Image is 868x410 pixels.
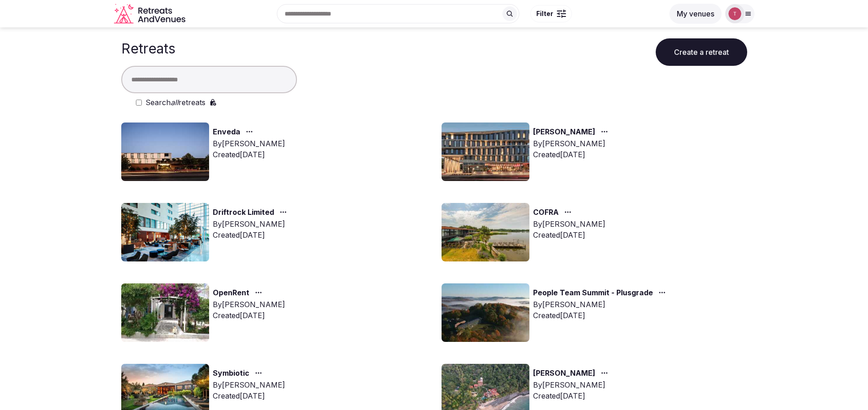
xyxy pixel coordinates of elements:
div: By [PERSON_NAME] [533,379,612,390]
img: Top retreat image for the retreat: Driftrock Limited [121,203,209,261]
img: Top retreat image for the retreat: OpenRent [121,283,209,342]
img: Top retreat image for the retreat: Marit Lloyd [442,122,529,181]
div: By [PERSON_NAME] [213,138,285,149]
div: Created [DATE] [533,149,612,160]
h1: Retreats [121,40,175,57]
img: Top retreat image for the retreat: People Team Summit - Plusgrade [442,283,529,342]
a: OpenRent [213,287,249,299]
div: Created [DATE] [213,229,291,240]
div: Created [DATE] [533,390,612,401]
a: [PERSON_NAME] [533,126,595,138]
svg: Retreats and Venues company logo [114,4,187,24]
a: Symbiotic [213,367,249,379]
button: Filter [530,5,572,22]
a: [PERSON_NAME] [533,367,595,379]
img: Top retreat image for the retreat: Enveda [121,122,209,181]
a: Enveda [213,126,240,138]
em: all [171,98,178,107]
div: Created [DATE] [213,390,285,401]
div: By [PERSON_NAME] [533,138,612,149]
div: Created [DATE] [213,310,285,321]
div: Created [DATE] [213,149,285,160]
div: Created [DATE] [533,310,669,321]
a: My venues [669,9,722,18]
label: Search retreats [146,97,205,108]
img: Thiago Martins [728,7,741,20]
div: By [PERSON_NAME] [213,299,285,310]
a: Driftrock Limited [213,207,274,218]
div: By [PERSON_NAME] [213,218,291,229]
img: Top retreat image for the retreat: COFRA [442,203,529,261]
div: By [PERSON_NAME] [533,299,669,310]
a: Visit the homepage [114,4,187,24]
button: My venues [669,4,722,24]
button: Create a retreat [656,38,747,66]
a: COFRA [533,207,559,218]
span: Filter [536,9,553,18]
div: Created [DATE] [533,229,605,240]
a: People Team Summit - Plusgrade [533,287,653,299]
div: By [PERSON_NAME] [533,218,605,229]
div: By [PERSON_NAME] [213,379,285,390]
